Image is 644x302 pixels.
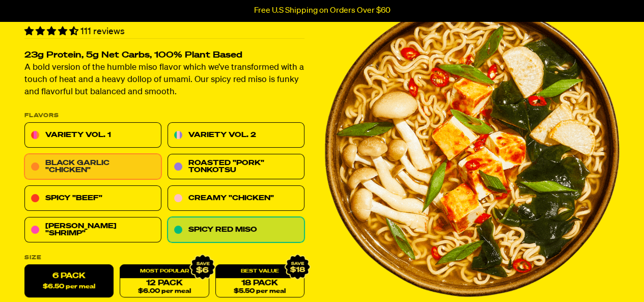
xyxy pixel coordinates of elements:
a: Spicy "Beef" [24,186,161,211]
p: Flavors [24,113,304,119]
a: [PERSON_NAME] "Shrimp" [24,217,161,243]
a: Spicy Red Miso [167,217,304,243]
p: Free U.S Shipping on Orders Over $60 [254,6,390,15]
a: Variety Vol. 2 [167,123,304,148]
span: 4.73 stars [24,27,80,36]
span: 111 reviews [80,27,125,36]
span: $6.00 per meal [138,288,191,295]
span: $5.50 per meal [234,288,286,295]
div: PDP main carousel [325,2,620,297]
iframe: Marketing Popup [5,256,96,297]
h2: 23g Protein, 5g Net Carbs, 100% Plant Based [24,51,304,60]
a: 12 Pack$6.00 per meal [120,265,209,298]
a: Creamy "Chicken" [167,186,304,211]
img: Spicy Red Miso Ramen [325,2,620,297]
label: Size [24,255,304,261]
a: 18 Pack$5.50 per meal [215,265,304,298]
a: Roasted "Pork" Tonkotsu [167,154,304,180]
a: Black Garlic "Chicken" [24,154,161,180]
p: A bold version of the humble miso flavor which we’ve transformed with a touch of heat and a heavy... [24,62,304,99]
li: 1 of 7 [325,2,620,297]
a: Variety Vol. 1 [24,123,161,148]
